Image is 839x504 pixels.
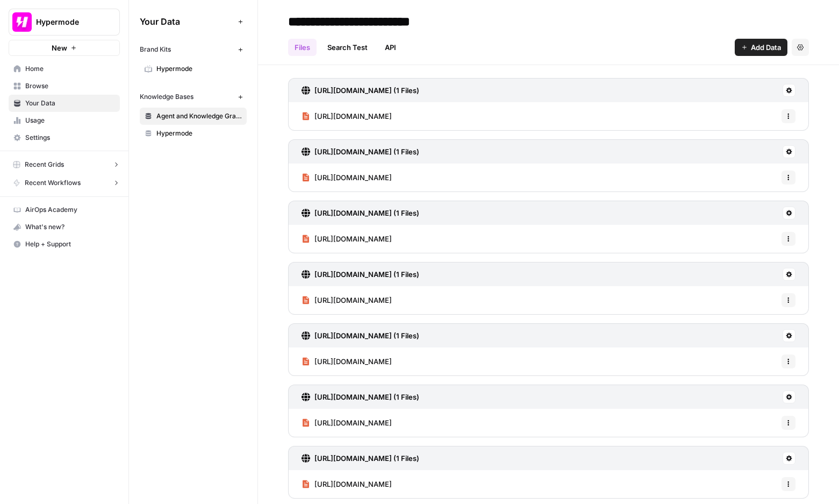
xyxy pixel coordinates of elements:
[52,42,67,53] span: New
[9,9,120,36] button: Workspace: Hypermode
[140,92,193,102] span: Knowledge Bases
[25,81,115,91] span: Browse
[13,178,120,188] button: Recent Workflows
[140,45,171,54] span: Brand Kits
[302,262,419,286] a: [URL][DOMAIN_NAME] (1 Files)
[314,85,419,96] h3: [URL][DOMAIN_NAME] (1 Files)
[302,102,392,130] a: [URL][DOMAIN_NAME]
[288,39,317,56] a: Files
[302,140,419,164] a: [URL][DOMAIN_NAME] (1 Files)
[302,470,392,498] a: [URL][DOMAIN_NAME]
[25,205,115,215] span: AirOps Academy
[9,112,120,129] a: Usage
[156,129,242,138] span: Hypermode
[314,172,392,183] span: [URL][DOMAIN_NAME]
[314,330,419,341] h3: [URL][DOMAIN_NAME] (1 Files)
[9,219,119,235] div: What's new?
[9,218,120,236] button: What's new?
[751,42,781,53] span: Add Data
[9,77,120,95] a: Browse
[9,95,120,112] a: Your Data
[25,160,64,169] span: Recent Grids
[25,239,115,249] span: Help + Support
[314,295,392,306] span: [URL][DOMAIN_NAME]
[314,479,392,489] span: [URL][DOMAIN_NAME]
[156,64,242,74] span: Hypermode
[321,39,374,56] a: Search Test
[25,116,115,125] span: Usage
[302,286,392,314] a: [URL][DOMAIN_NAME]
[314,146,419,157] h3: [URL][DOMAIN_NAME] (1 Files)
[302,409,392,437] a: [URL][DOMAIN_NAME]
[9,201,120,218] a: AirOps Academy
[302,79,419,102] a: [URL][DOMAIN_NAME] (1 Files)
[140,125,247,142] a: Hypermode
[140,108,247,125] a: Agent and Knowledge Graph
[314,233,392,244] span: [URL][DOMAIN_NAME]
[9,129,120,146] a: Settings
[302,164,392,191] a: [URL][DOMAIN_NAME]
[140,60,247,77] a: Hypermode
[314,111,392,122] span: [URL][DOMAIN_NAME]
[36,17,101,27] span: Hypermode
[378,39,403,56] a: API
[302,446,419,470] a: [URL][DOMAIN_NAME] (1 Files)
[314,356,392,367] span: [URL][DOMAIN_NAME]
[13,160,120,169] button: Recent Grids
[302,347,392,375] a: [URL][DOMAIN_NAME]
[9,60,120,77] a: Home
[302,201,419,225] a: [URL][DOMAIN_NAME] (1 Files)
[302,385,419,409] a: [URL][DOMAIN_NAME] (1 Files)
[25,98,115,108] span: Your Data
[156,111,242,121] span: Agent and Knowledge Graph
[12,12,32,32] img: Hypermode Logo
[302,225,392,253] a: [URL][DOMAIN_NAME]
[302,324,419,347] a: [URL][DOMAIN_NAME] (1 Files)
[25,178,81,188] span: Recent Workflows
[9,236,120,253] button: Help + Support
[25,64,115,74] span: Home
[140,15,234,28] span: Your Data
[314,269,419,280] h3: [URL][DOMAIN_NAME] (1 Files)
[314,417,392,428] span: [URL][DOMAIN_NAME]
[9,40,120,56] button: New
[314,392,419,402] h3: [URL][DOMAIN_NAME] (1 Files)
[314,208,419,218] h3: [URL][DOMAIN_NAME] (1 Files)
[25,133,115,143] span: Settings
[735,39,787,56] button: Add Data
[314,453,419,464] h3: [URL][DOMAIN_NAME] (1 Files)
